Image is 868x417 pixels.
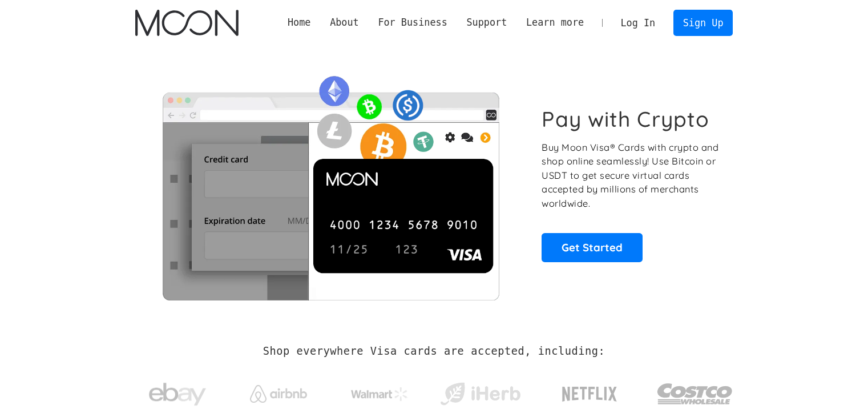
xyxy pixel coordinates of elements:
a: Log In [611,10,665,35]
img: iHerb [438,379,523,409]
a: Walmart [337,376,422,407]
div: For Business [369,15,457,30]
p: Buy Moon Visa® Cards with crypto and shop online seamlessly! Use Bitcoin or USDT to get secure vi... [542,141,720,211]
a: iHerb [438,368,523,415]
h1: Pay with Crypto [542,106,709,132]
img: Walmart [351,387,408,401]
img: ebay [149,376,206,412]
div: About [320,15,368,30]
div: Support [466,15,507,30]
a: Get Started [542,233,643,262]
img: Moon Logo [135,10,239,36]
a: Sign Up [673,10,733,35]
img: Airbnb [250,385,307,403]
a: home [135,10,239,36]
a: Netflix [539,368,641,414]
div: Support [457,15,516,30]
div: Learn more [526,15,584,30]
img: Netflix [561,380,618,408]
h2: Shop everywhere Visa cards are accepted, including: [263,345,605,358]
div: For Business [378,15,447,30]
img: Costco [657,372,733,415]
div: About [330,15,359,30]
a: Airbnb [236,374,321,408]
div: Learn more [516,15,594,30]
img: Moon Cards let you spend your crypto anywhere Visa is accepted. [135,68,526,300]
a: Home [278,15,320,30]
